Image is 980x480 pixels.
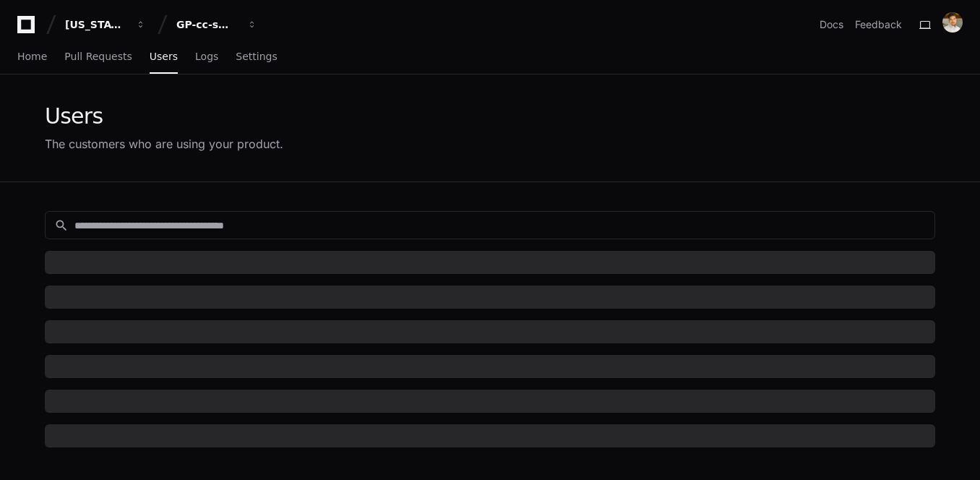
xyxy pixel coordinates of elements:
mat-icon: search [54,218,69,233]
span: Users [150,52,178,61]
button: [US_STATE] Pacific [59,12,152,38]
div: [US_STATE] Pacific [65,17,127,32]
span: Pull Requests [64,52,132,61]
span: Home [17,52,47,61]
a: Users [150,40,178,74]
button: Feedback [855,17,902,32]
span: Settings [236,52,277,61]
div: The customers who are using your product. [45,135,283,153]
a: Logs [195,40,218,74]
a: Docs [820,17,843,32]
span: Logs [195,52,218,61]
a: Pull Requests [64,40,132,74]
button: GP-cc-sml-apps [171,12,263,38]
div: Users [45,103,283,129]
a: Settings [236,40,277,74]
img: avatar [942,12,963,33]
a: Home [17,40,47,74]
div: GP-cc-sml-apps [176,17,238,32]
